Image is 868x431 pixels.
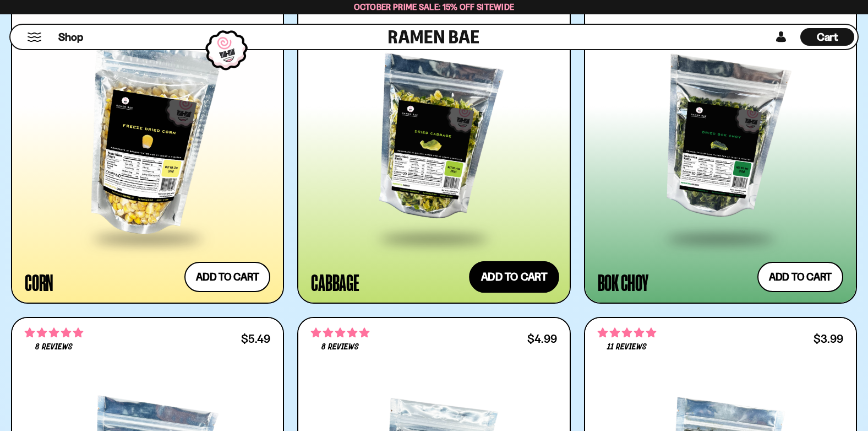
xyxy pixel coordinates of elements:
[58,30,83,45] span: Shop
[354,2,515,12] span: October Prime Sale: 15% off Sitewide
[757,262,843,292] button: Add to cart
[241,333,270,344] div: $5.49
[27,33,42,42] button: Mobile Menu Trigger
[321,343,359,352] span: 8 reviews
[35,343,73,352] span: 8 reviews
[58,28,83,46] a: Shop
[184,262,270,292] button: Add to cart
[814,333,843,344] div: $3.99
[817,30,838,44] span: Cart
[607,343,647,352] span: 11 reviews
[800,25,854,49] div: Cart
[469,261,559,293] button: Add to cart
[311,272,359,292] div: Cabbage
[311,326,369,340] span: 4.75 stars
[598,326,656,340] span: 4.82 stars
[25,272,53,292] div: Corn
[527,333,557,344] div: $4.99
[25,326,83,340] span: 4.75 stars
[598,272,648,292] div: Bok Choy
